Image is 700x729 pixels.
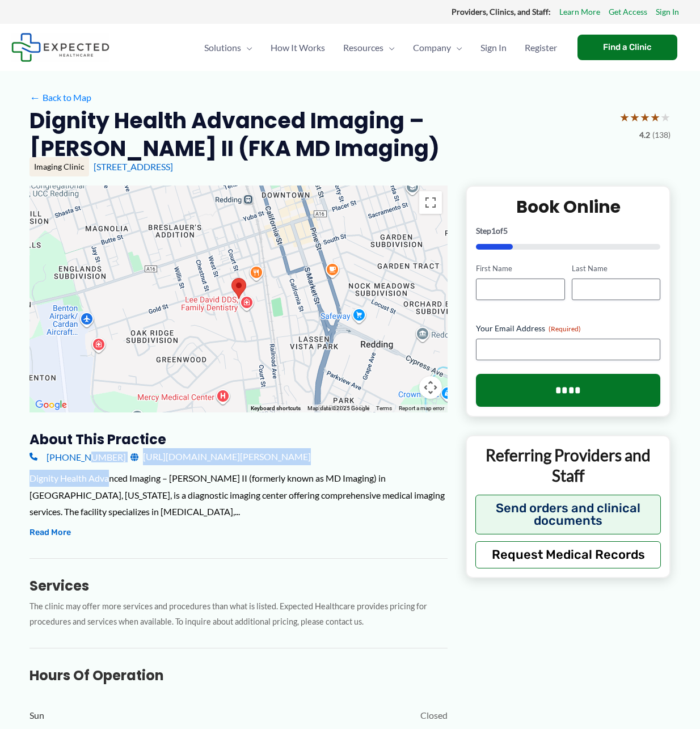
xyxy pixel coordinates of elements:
[577,35,677,60] a: Find a Clinic
[476,323,660,334] label: Your Email Address
[195,28,262,68] a: SolutionsMenu Toggle
[451,28,462,68] span: Menu Toggle
[475,445,661,486] p: Referring Providers and Staff
[572,263,660,274] label: Last Name
[334,28,404,68] a: ResourcesMenu Toggle
[639,128,650,142] span: 4.2
[32,398,70,412] a: Open this area in Google Maps (opens a new window)
[271,28,325,68] span: How It Works
[630,107,640,128] span: ★
[652,128,671,142] span: (138)
[656,5,679,19] a: Sign In
[204,28,241,68] span: Solutions
[475,541,661,568] button: Request Medical Records
[619,107,630,128] span: ★
[640,107,650,128] span: ★
[343,28,383,68] span: Resources
[29,667,448,684] h3: Hours of Operation
[94,161,173,172] a: [STREET_ADDRESS]
[525,28,557,68] span: Register
[29,470,448,520] div: Dignity Health Advanced Imaging – [PERSON_NAME] II (formerly known as MD Imaging) in [GEOGRAPHIC_...
[241,28,252,68] span: Menu Toggle
[29,599,448,630] p: The clinic may offer more services and procedures than what is listed. Expected Healthcare provid...
[251,404,301,412] button: Keyboard shortcuts
[130,448,311,465] a: [URL][DOMAIN_NAME][PERSON_NAME]
[420,707,448,724] span: Closed
[29,526,71,540] button: Read More
[29,107,610,163] h2: Dignity Health Advanced Imaging – [PERSON_NAME] II (FKA MD Imaging)
[516,28,566,68] a: Register
[476,227,660,235] p: Step of
[11,33,109,62] img: Expected Healthcare Logo - side, dark font, small
[503,226,508,235] span: 5
[471,28,516,68] a: Sign In
[29,89,91,106] a: ←Back to Map
[475,495,661,534] button: Send orders and clinical documents
[29,707,44,724] span: Sun
[29,92,40,103] span: ←
[404,28,471,68] a: CompanyMenu Toggle
[650,107,660,128] span: ★
[29,448,126,465] a: [PHONE_NUMBER]
[491,226,496,235] span: 1
[413,28,451,68] span: Company
[399,405,444,411] a: Report a map error
[480,28,507,68] span: Sign In
[419,376,442,399] button: Map camera controls
[452,7,551,16] strong: Providers, Clinics, and Staff:
[660,107,671,128] span: ★
[29,157,89,176] div: Imaging Clinic
[559,5,600,19] a: Learn More
[195,28,566,68] nav: Primary Site Navigation
[419,191,442,214] button: Toggle fullscreen view
[549,325,581,333] span: (Required)
[29,577,448,595] h3: Services
[32,398,70,412] img: Google
[476,263,564,274] label: First Name
[376,405,392,411] a: Terms (opens in new tab)
[609,5,647,19] a: Get Access
[307,405,369,411] span: Map data ©2025 Google
[29,431,448,448] h3: About this practice
[262,28,334,68] a: How It Works
[476,196,660,218] h2: Book Online
[383,28,395,68] span: Menu Toggle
